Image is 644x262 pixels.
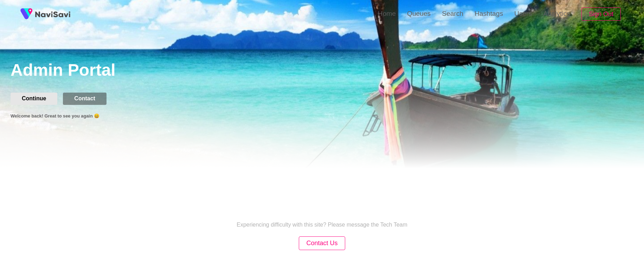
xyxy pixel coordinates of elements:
[299,236,345,250] button: Contact Us
[237,222,407,228] p: Experiencing difficulty with this site? Please message the Tech Team
[18,5,35,23] img: fireSpot
[299,240,345,246] a: Contact Us
[11,95,63,101] a: Continue
[581,7,621,21] button: Sign Out
[63,93,107,105] button: Contact
[35,11,70,18] img: fireSpot
[11,60,644,81] h1: Admin Portal
[11,93,57,105] button: Continue
[63,95,112,101] a: Contact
